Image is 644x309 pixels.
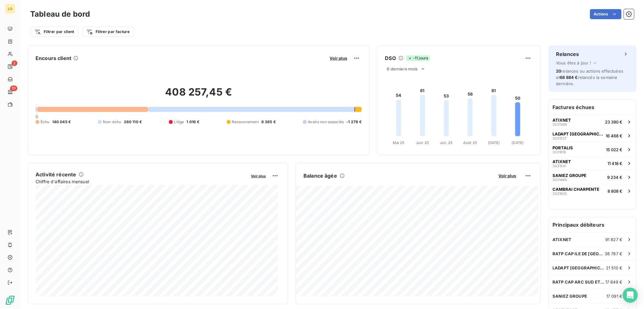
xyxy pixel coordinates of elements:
[552,237,571,242] span: ATIXNET
[549,156,636,170] button: ATIXNET303154111 418 €
[463,141,477,145] tspan: Août 25
[605,251,622,256] span: 38 787 €
[36,171,76,178] h6: Activité récente
[549,100,636,115] h6: Factures échues
[30,8,90,20] h3: Tableau de bord
[387,66,418,71] span: 6 derniers mois
[556,60,591,65] span: Vous êtes à jour !
[549,170,636,184] button: SANIEZ GROUPE30314689 234 €
[552,131,603,136] span: LADAPT [GEOGRAPHIC_DATA] ([GEOGRAPHIC_DATA])
[393,141,405,145] tspan: Mai 25
[552,173,586,178] span: SANIEZ GROUPE
[174,119,184,125] span: Litige
[605,119,622,124] span: 23 390 €
[549,184,636,198] button: CAMBRAI CHARPENTE30316058 808 €
[440,141,452,145] tspan: Juil. 25
[590,9,621,19] button: Actions
[608,189,622,194] span: 8 808 €
[385,54,396,62] h6: DSO
[552,150,566,154] span: 3031618
[556,69,623,86] span: relances ou actions effectuées et relancés la semaine dernière.
[52,119,71,125] span: 140 045 €
[488,141,500,145] tspan: [DATE]
[251,174,266,178] span: Voir plus
[552,159,571,164] span: ATIXNET
[552,164,566,168] span: 3031541
[82,27,134,37] button: Filtrer par facture
[406,55,430,61] span: -11 jours
[552,192,567,196] span: 3031605
[30,27,78,37] button: Filtrer par client
[552,118,571,123] span: ATIXNET
[498,173,516,178] span: Voir plus
[497,173,518,179] button: Voir plus
[606,133,622,138] span: 16 468 €
[549,115,636,129] button: ATIXNET303139623 390 €
[12,60,17,66] span: 2
[416,141,429,145] tspan: Juin 25
[552,251,605,256] span: RATP CAP ILE DE [GEOGRAPHIC_DATA]
[5,4,15,14] div: LO
[608,161,622,166] span: 11 418 €
[232,119,259,125] span: Recouvrement
[10,86,17,91] span: 10
[552,265,606,270] span: LADAPT [GEOGRAPHIC_DATA] ([GEOGRAPHIC_DATA])
[552,123,567,126] span: 3031396
[552,294,587,299] span: SANIEZ GROUPE
[36,54,71,62] h6: Encours client
[552,178,567,182] span: 3031468
[303,172,337,179] h6: Balance âgée
[512,141,524,145] tspan: [DATE]
[552,187,599,192] span: CAMBRAI CHARPENTE
[330,56,347,61] span: Voir plus
[623,288,638,303] div: Open Intercom Messenger
[606,147,622,152] span: 15 022 €
[552,279,605,284] span: RATP CAP ARC SUD ET OUEST
[607,175,622,180] span: 9 234 €
[103,119,121,125] span: Non-échu
[556,50,579,58] h6: Relances
[346,119,362,125] span: -1 278 €
[605,279,622,284] span: 17 649 €
[606,294,622,299] span: 17 091 €
[41,119,50,125] span: Échu
[308,119,344,125] span: Avoirs non associés
[249,173,268,179] button: Voir plus
[556,69,561,74] span: 20
[5,295,15,305] img: Logo LeanPay
[124,119,142,125] span: 260 110 €
[328,55,349,61] button: Voir plus
[605,237,622,242] span: 91 827 €
[552,136,567,140] span: 3031527
[606,265,622,270] span: 21 510 €
[549,217,636,232] h6: Principaux débiteurs
[552,145,573,150] span: PORTALIS
[36,114,38,119] span: 0
[549,142,636,156] button: PORTALIS303161815 022 €
[560,75,578,80] span: 68 884 €
[186,119,199,125] span: 1 016 €
[36,178,247,185] span: Chiffre d'affaires mensuel
[261,119,276,125] span: 8 365 €
[549,129,636,142] button: LADAPT [GEOGRAPHIC_DATA] ([GEOGRAPHIC_DATA])303152716 468 €
[36,86,362,105] h2: 408 257,45 €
